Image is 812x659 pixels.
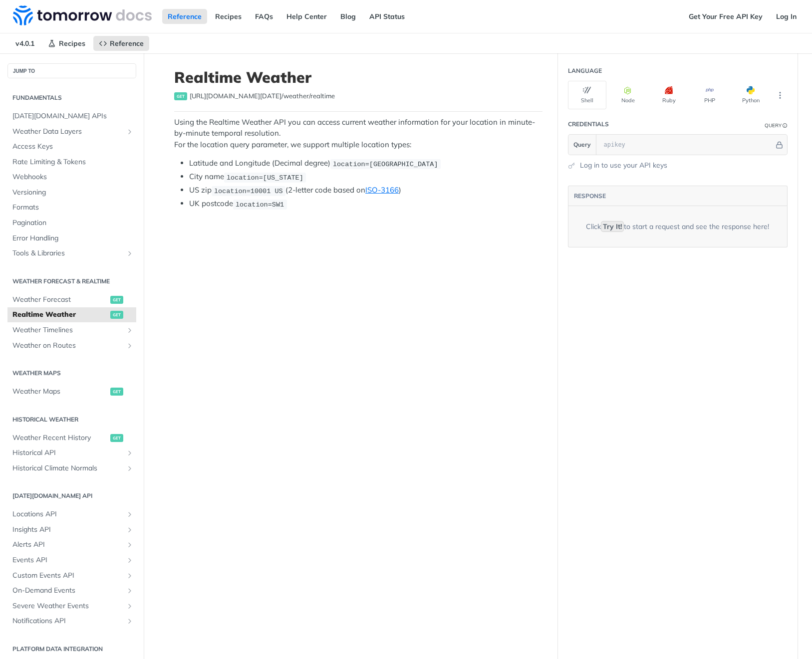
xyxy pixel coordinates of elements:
[189,158,542,169] li: Latitude and Longitude (Decimal degree)
[281,9,332,24] a: Help Center
[12,203,134,213] span: Formats
[110,388,123,396] span: get
[7,415,136,424] h2: Historical Weather
[12,586,123,596] span: On-Demand Events
[126,510,134,518] button: Show subpages for Locations API
[10,36,40,51] span: v4.0.1
[776,91,785,100] svg: More ellipsis
[771,9,802,24] a: Log In
[110,39,144,48] span: Reference
[12,142,134,152] span: Access Keys
[12,111,134,121] span: [DATE][DOMAIN_NAME] APIs
[12,218,134,228] span: Pagination
[12,509,123,519] span: Locations API
[7,216,136,230] a: Pagination
[7,292,136,307] a: Weather Forecastget
[12,127,123,137] span: Weather Data Layers
[7,614,136,629] a: Notifications APIShow subpages for Notifications API
[126,449,134,457] button: Show subpages for Historical API
[573,191,606,201] button: RESPONSE
[7,568,136,583] a: Custom Events APIShow subpages for Custom Events API
[12,325,123,335] span: Weather Timelines
[12,463,123,473] span: Historical Climate Normals
[12,172,134,182] span: Webhooks
[7,599,136,614] a: Severe Weather EventsShow subpages for Severe Weather Events
[7,537,136,552] a: Alerts APIShow subpages for Alerts API
[7,369,136,378] h2: Weather Maps
[7,139,136,154] a: Access Keys
[7,109,136,124] a: [DATE][DOMAIN_NAME] APIs
[7,461,136,476] a: Historical Climate NormalsShow subpages for Historical Climate Normals
[12,540,123,550] span: Alerts API
[7,338,136,353] a: Weather on RoutesShow subpages for Weather on Routes
[580,160,667,171] a: Log in to use your API keys
[174,92,187,100] span: get
[12,248,123,258] span: Tools & Libraries
[174,117,542,151] p: Using the Realtime Weather API you can access current weather information for your location in mi...
[568,81,606,109] button: Shell
[126,464,134,472] button: Show subpages for Historical Climate Normals
[12,295,108,305] span: Weather Forecast
[7,185,136,200] a: Versioning
[773,88,788,103] button: More Languages
[12,310,108,320] span: Realtime Weather
[7,277,136,286] h2: Weather Forecast & realtime
[250,9,278,24] a: FAQs
[110,296,123,304] span: get
[126,572,134,580] button: Show subpages for Custom Events API
[601,221,624,232] code: Try It!
[7,155,136,170] a: Rate Limiting & Tokens
[189,171,542,183] li: City name
[12,525,123,535] span: Insights API
[212,186,286,196] code: location=10001 US
[568,135,596,155] button: Query
[12,448,123,458] span: Historical API
[609,81,647,109] button: Node
[110,434,123,442] span: get
[7,583,136,598] a: On-Demand EventsShow subpages for On-Demand Events
[7,246,136,261] a: Tools & LibrariesShow subpages for Tools & Libraries
[189,198,542,210] li: UK postcode
[110,311,123,319] span: get
[12,387,108,397] span: Weather Maps
[7,200,136,215] a: Formats
[126,342,134,350] button: Show subpages for Weather on Routes
[126,326,134,334] button: Show subpages for Weather Timelines
[12,157,134,167] span: Rate Limiting & Tokens
[7,507,136,522] a: Locations APIShow subpages for Locations API
[774,140,785,150] button: Hide
[732,81,770,109] button: Python
[568,120,609,129] div: Credentials
[364,9,410,24] a: API Status
[126,249,134,257] button: Show subpages for Tools & Libraries
[783,123,788,128] i: Information
[7,384,136,399] a: Weather Mapsget
[335,9,361,24] a: Blog
[13,5,152,25] img: Tomorrow.io Weather API Docs
[12,555,123,565] span: Events API
[7,170,136,185] a: Webhooks
[7,231,136,246] a: Error Handling
[190,91,335,101] span: https://api.tomorrow.io/v4/weather/realtime
[7,307,136,322] a: Realtime Weatherget
[7,431,136,445] a: Weather Recent Historyget
[126,602,134,610] button: Show subpages for Severe Weather Events
[12,571,123,581] span: Custom Events API
[765,122,782,129] div: Query
[126,556,134,564] button: Show subpages for Events API
[126,128,134,136] button: Show subpages for Weather Data Layers
[7,553,136,568] a: Events APIShow subpages for Events API
[650,81,688,109] button: Ruby
[210,9,247,24] a: Recipes
[573,140,591,149] span: Query
[7,63,136,78] button: JUMP TO
[42,36,91,51] a: Recipes
[7,124,136,139] a: Weather Data LayersShow subpages for Weather Data Layers
[126,617,134,625] button: Show subpages for Notifications API
[126,526,134,534] button: Show subpages for Insights API
[12,188,134,198] span: Versioning
[126,541,134,549] button: Show subpages for Alerts API
[189,185,542,196] li: US zip (2-letter code based on )
[233,200,287,210] code: location=SW1
[7,522,136,537] a: Insights APIShow subpages for Insights API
